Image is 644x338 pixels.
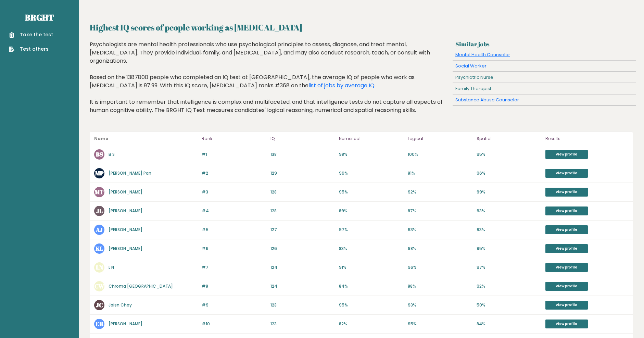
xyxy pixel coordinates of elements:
[453,83,635,94] div: Family Therapist
[90,21,633,34] h2: Highest IQ scores of people working as [MEDICAL_DATA]
[455,63,487,69] a: Social Worker
[545,244,588,253] a: View profile
[545,206,588,215] a: View profile
[270,208,335,214] p: 128
[96,263,103,271] text: LN
[109,321,142,327] a: [PERSON_NAME]
[270,246,335,252] p: 126
[477,135,541,143] p: Spatial
[202,321,266,327] p: #10
[202,208,266,214] p: #4
[90,40,450,125] div: Psychologists are mental health professionals who use psychological principles to assess, diagnos...
[455,97,519,103] a: Substance Abuse Counselor
[408,302,472,308] p: 93%
[270,302,335,308] p: 123
[545,169,588,178] a: View profile
[96,150,103,158] text: BS
[339,208,404,214] p: 89%
[477,321,541,327] p: 84%
[339,246,404,252] p: 83%
[95,169,104,177] text: MP
[408,283,472,289] p: 88%
[455,40,633,48] h3: Similar jobs
[270,170,335,176] p: 129
[95,188,104,196] text: MT
[408,151,472,158] p: 100%
[270,227,335,233] p: 127
[477,151,541,158] p: 95%
[477,227,541,233] p: 93%
[202,246,266,252] p: #6
[96,245,103,252] text: KL
[96,226,103,234] text: AJ
[339,189,404,195] p: 95%
[94,282,104,290] text: CW
[339,321,404,327] p: 82%
[545,135,629,143] p: Results
[477,264,541,271] p: 97%
[545,282,588,291] a: View profile
[109,189,142,195] a: [PERSON_NAME]
[270,283,335,289] p: 124
[109,170,151,176] a: [PERSON_NAME] Pan
[477,246,541,252] p: 95%
[455,51,510,58] a: Mental Health Counselor
[408,135,472,143] p: Logical
[308,82,375,89] a: list of jobs by average IQ
[202,151,266,158] p: #1
[96,301,103,309] text: JC
[202,283,266,289] p: #8
[202,264,266,271] p: #7
[270,151,335,158] p: 138
[94,136,108,141] b: Name
[202,227,266,233] p: #5
[339,135,404,143] p: Numerical
[339,227,404,233] p: 97%
[109,264,114,270] a: L N
[109,227,142,233] a: [PERSON_NAME]
[477,189,541,195] p: 99%
[477,283,541,289] p: 92%
[202,135,266,143] p: Rank
[408,170,472,176] p: 81%
[453,72,635,83] div: Psychiatric Nurse
[339,151,404,158] p: 98%
[270,321,335,327] p: 123
[477,170,541,176] p: 96%
[270,264,335,271] p: 124
[270,189,335,195] p: 128
[109,151,115,157] a: B S
[408,227,472,233] p: 93%
[96,207,103,215] text: JL
[339,283,404,289] p: 84%
[477,208,541,214] p: 93%
[9,31,53,38] a: Take the test
[545,188,588,197] a: View profile
[408,208,472,214] p: 87%
[109,283,173,289] a: Chroma [GEOGRAPHIC_DATA]
[109,302,132,308] a: Jaisn Chay
[545,301,588,310] a: View profile
[408,189,472,195] p: 92%
[202,302,266,308] p: #9
[25,12,54,23] a: Brght
[545,150,588,159] a: View profile
[339,170,404,176] p: 96%
[202,170,266,176] p: #2
[408,246,472,252] p: 98%
[545,225,588,234] a: View profile
[339,264,404,271] p: 91%
[477,302,541,308] p: 50%
[9,46,53,53] a: Test others
[270,135,335,143] p: IQ
[96,320,104,328] text: ER
[545,320,588,328] a: View profile
[202,189,266,195] p: #3
[408,264,472,271] p: 96%
[545,263,588,272] a: View profile
[339,302,404,308] p: 95%
[109,246,142,251] a: [PERSON_NAME]
[408,321,472,327] p: 95%
[109,208,142,214] a: [PERSON_NAME]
